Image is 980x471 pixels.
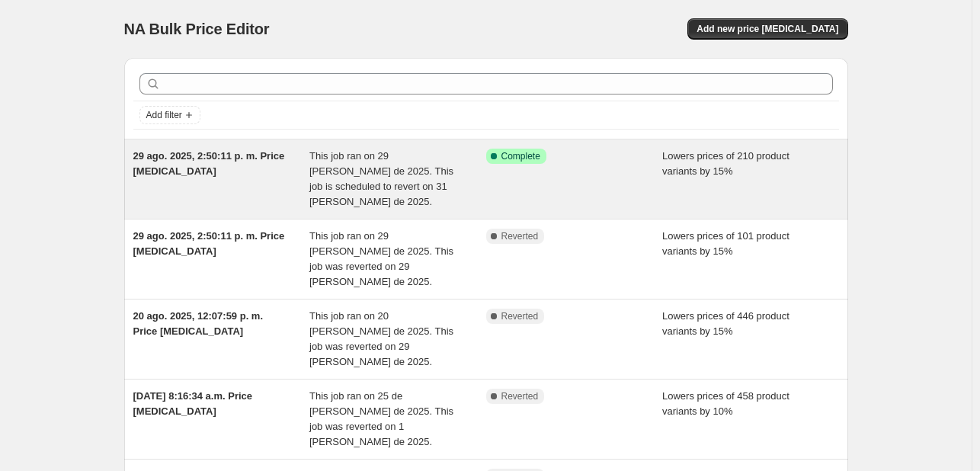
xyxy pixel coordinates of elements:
[501,230,539,242] span: Reverted
[662,310,789,337] span: Lowers prices of 446 product variants by 15%
[309,150,453,207] span: This job ran on 29 [PERSON_NAME] de 2025. This job is scheduled to revert on 31 [PERSON_NAME] de ...
[687,18,847,40] button: Add new price [MEDICAL_DATA]
[662,230,789,257] span: Lowers prices of 101 product variants by 15%
[133,150,285,177] span: 29 ago. 2025, 2:50:11 p. m. Price [MEDICAL_DATA]
[133,390,253,417] span: [DATE] 8:16:34 a.m. Price [MEDICAL_DATA]
[124,21,270,37] span: NA Bulk Price Editor
[133,310,264,337] span: 20 ago. 2025, 12:07:59 p. m. Price [MEDICAL_DATA]
[501,150,540,162] span: Complete
[697,23,838,35] span: Add new price [MEDICAL_DATA]
[309,230,453,287] span: This job ran on 29 [PERSON_NAME] de 2025. This job was reverted on 29 [PERSON_NAME] de 2025.
[133,230,285,257] span: 29 ago. 2025, 2:50:11 p. m. Price [MEDICAL_DATA]
[146,109,182,121] span: Add filter
[662,150,789,177] span: Lowers prices of 210 product variants by 15%
[501,310,539,322] span: Reverted
[309,390,453,447] span: This job ran on 25 de [PERSON_NAME] de 2025. This job was reverted on 1 [PERSON_NAME] de 2025.
[309,310,453,367] span: This job ran on 20 [PERSON_NAME] de 2025. This job was reverted on 29 [PERSON_NAME] de 2025.
[139,106,200,124] button: Add filter
[501,390,539,402] span: Reverted
[662,390,789,417] span: Lowers prices of 458 product variants by 10%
